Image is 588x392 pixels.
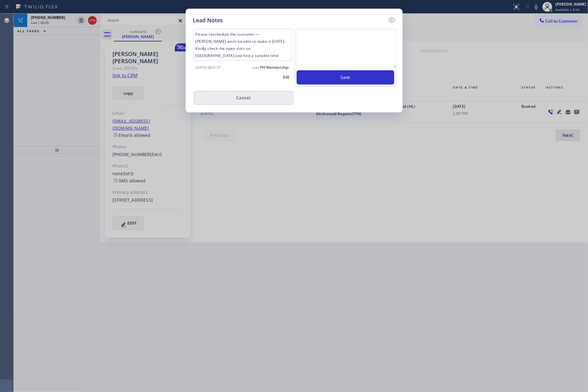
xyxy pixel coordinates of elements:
h5: Lead Notes [193,16,223,24]
button: Cancel [194,91,294,105]
div: Please reschedule the customer — [PERSON_NAME] won’t be able to make it [DATE]. Kindly check the ... [194,29,292,61]
button: Save [297,70,394,85]
span: [DATE] 08:21:37 [196,65,221,70]
span: PH-Membership-EVE [260,65,290,80]
span: user: [253,65,260,70]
